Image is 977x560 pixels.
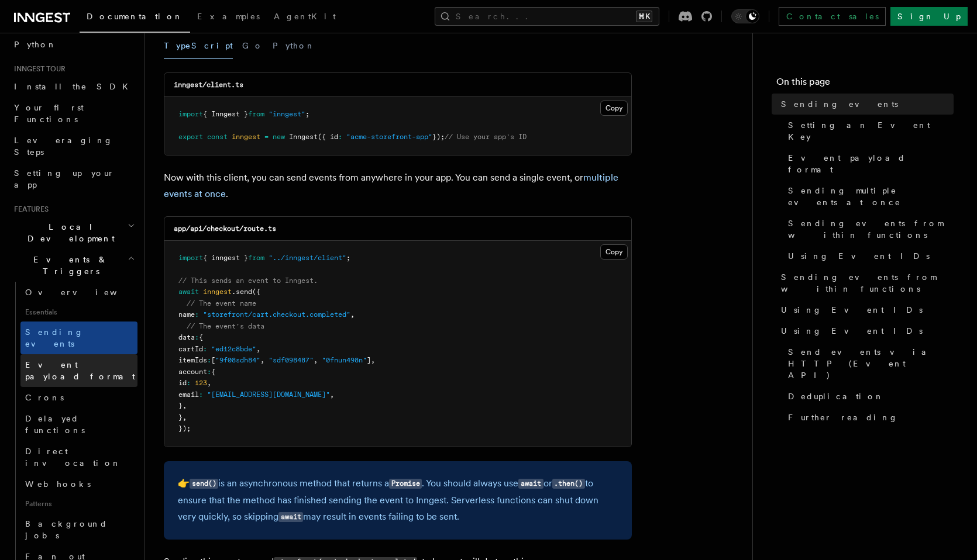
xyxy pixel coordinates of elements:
[25,414,85,435] span: Delayed functions
[25,360,135,381] span: Event payload format
[788,346,954,381] span: Send events via HTTP (Event API)
[781,304,923,316] span: Using Event IDs
[346,254,350,262] span: ;
[9,64,66,74] span: Inngest tour
[195,379,207,387] span: 123
[788,390,884,402] span: Deduplication
[203,310,350,319] span: "storefront/cart.checkout.completed"
[190,479,218,489] code: send()
[211,368,215,376] span: {
[178,110,203,118] span: import
[20,303,137,322] span: Essentials
[260,356,264,364] span: ,
[330,390,334,399] span: ,
[788,217,954,241] span: Sending events from within functions
[445,133,527,141] span: // Use your app's ID
[20,408,137,441] a: Delayed functions
[338,133,342,141] span: :
[195,333,199,341] span: :
[346,133,432,141] span: "acme-storefront-app"
[20,513,137,546] a: Background jobs
[9,205,49,214] span: Features
[273,133,285,141] span: new
[600,101,628,116] button: Copy
[20,282,137,303] a: Overview
[781,325,923,337] span: Using Event IDs
[178,133,203,141] span: export
[518,479,543,489] code: await
[207,368,211,376] span: :
[788,152,954,175] span: Event payload format
[9,216,137,249] button: Local Development
[178,276,318,285] span: // This sends an event to Inngest.
[788,119,954,143] span: Setting an Event Key
[274,12,336,21] span: AgentKit
[164,170,632,202] p: Now with this client, you can send events from anywhere in your app. You can send a single event,...
[783,147,954,180] a: Event payload format
[322,356,367,364] span: "0fnun498n"
[389,479,422,489] code: Promise
[178,402,183,410] span: }
[178,390,199,399] span: email
[174,224,276,233] code: app/api/checkout/route.ts
[207,133,228,141] span: const
[164,33,233,59] button: TypeScript
[190,4,267,32] a: Examples
[80,4,190,33] a: Documentation
[187,379,191,387] span: :
[269,356,314,364] span: "sdf098487"
[178,254,203,262] span: import
[9,130,137,163] a: Leveraging Steps
[9,221,128,244] span: Local Development
[203,345,207,353] span: :
[183,413,187,421] span: ,
[600,244,628,260] button: Copy
[783,246,954,267] a: Using Event IDs
[278,512,303,522] code: await
[178,379,187,387] span: id
[636,11,652,22] kbd: ⌘K
[232,133,260,141] span: inngest
[9,34,137,55] a: Python
[211,345,256,353] span: "ed12c8bde"
[199,390,203,399] span: :
[783,180,954,213] a: Sending multiple events at once
[781,98,898,110] span: Sending events
[252,288,260,296] span: ({
[314,356,318,364] span: ,
[788,185,954,208] span: Sending multiple events at once
[731,9,759,23] button: Toggle dark mode
[14,136,113,157] span: Leveraging Steps
[242,33,263,59] button: Go
[178,424,191,433] span: });
[20,322,137,354] a: Sending events
[178,333,195,341] span: data
[350,310,355,319] span: ,
[25,447,121,468] span: Direct invocation
[776,75,954,94] h4: On this page
[197,12,260,21] span: Examples
[269,110,305,118] span: "inngest"
[25,519,108,540] span: Background jobs
[164,172,618,199] a: multiple events at once
[20,387,137,408] a: Crons
[25,479,91,489] span: Webhooks
[9,254,128,277] span: Events & Triggers
[20,441,137,473] a: Direct invocation
[14,82,135,91] span: Install the SDK
[187,322,264,330] span: // The event's data
[783,115,954,147] a: Setting an Event Key
[367,356,371,364] span: ]
[178,288,199,296] span: await
[195,310,199,319] span: :
[25,327,84,348] span: Sending events
[9,76,137,97] a: Install the SDK
[435,7,659,26] button: Search...⌘K
[207,390,330,399] span: "[EMAIL_ADDRESS][DOMAIN_NAME]"
[256,345,260,353] span: ,
[211,356,215,364] span: [
[203,288,232,296] span: inngest
[178,356,207,364] span: itemIds
[289,133,318,141] span: Inngest
[783,407,954,428] a: Further reading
